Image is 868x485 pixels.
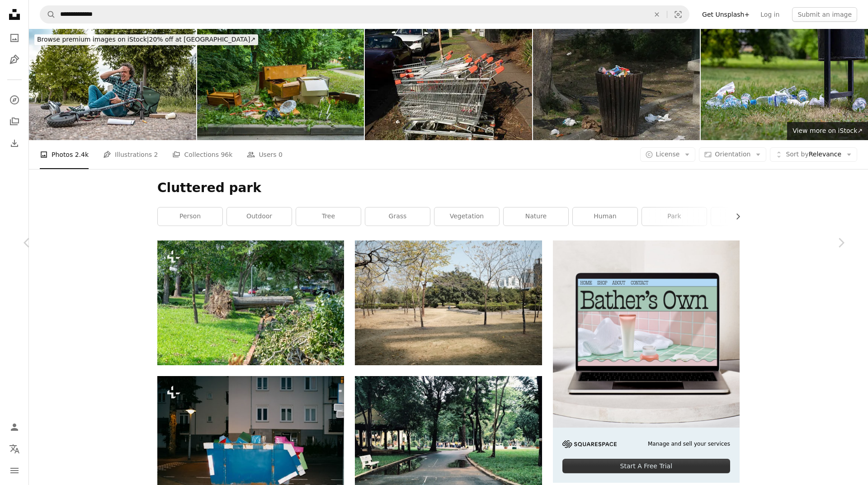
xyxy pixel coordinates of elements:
a: outdoor [227,207,292,226]
form: Find visuals sitewide [40,5,689,24]
button: scroll list to the right [730,207,740,226]
a: a park with a lot of trees and benches [355,299,542,307]
button: Orientation [699,147,766,162]
span: Browse premium images on iStock | [37,36,149,43]
a: Photos [5,29,24,47]
img: Urban park marred by careless littering, plastic bottles, tissues lie scattered on grass beside bin. [701,29,868,140]
a: Fallen tree in a yard [157,299,344,307]
div: Start A Free Trial [562,459,730,473]
button: Visual search [667,6,689,23]
button: Submit an image [792,7,857,22]
a: human [573,207,637,226]
a: grass [365,207,430,226]
button: Search Unsplash [40,6,56,23]
span: View more on iStock ↗ [793,127,863,134]
span: Orientation [715,151,750,158]
img: file-1705255347840-230a6ab5bca9image [562,440,617,448]
button: License [640,147,696,162]
a: View more on iStock↗ [787,122,868,140]
a: nature [504,207,568,226]
span: Relevance [786,150,841,159]
a: Users 0 [247,140,283,169]
a: Log in / Sign up [5,418,24,436]
a: tree [296,207,361,226]
a: Browse premium images on iStock|20% off at [GEOGRAPHIC_DATA]↗ [29,29,264,51]
a: vegetation [434,207,499,226]
img: Man Falls from Electric Scooter on Park Path, Feeling Embarrassed [29,29,196,140]
span: 96k [221,150,232,160]
a: person [158,207,222,226]
img: file-1707883121023-8e3502977149image [553,240,740,427]
a: Download History [5,134,24,152]
span: Sort by [786,151,808,158]
img: Abandoned shopping trolleys sit on the side of a suburban street lined with parked cars. [365,29,532,140]
button: Clear [647,6,667,23]
a: park [642,207,707,226]
span: License [656,151,680,158]
img: Fallen tree in a yard [157,240,344,365]
h1: Cluttered park [157,180,740,196]
img: A pile of junk is on the side of the road [197,29,364,140]
a: plant [711,207,776,226]
a: Illustrations [5,51,24,69]
span: 2 [154,150,158,160]
a: Next [814,199,868,286]
button: Menu [5,461,24,480]
img: overflowing trash [533,29,700,140]
span: 20% off at [GEOGRAPHIC_DATA] ↗ [37,36,255,43]
a: Collections [5,113,24,131]
a: Illustrations 2 [103,140,158,169]
span: 0 [278,150,283,160]
img: a park with a lot of trees and benches [355,240,542,365]
a: Collections 96k [172,140,232,169]
a: Explore [5,91,24,109]
a: A dumpster is overflowing in front of buildings. [157,434,344,442]
a: Log in [755,7,785,22]
a: Get Unsplash+ [697,7,755,22]
button: Language [5,440,24,458]
a: Manage and sell your servicesStart A Free Trial [553,240,740,483]
button: Sort byRelevance [770,147,857,162]
span: Manage and sell your services [648,440,730,448]
a: gray concrete road between green trees during daytime [355,442,542,450]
